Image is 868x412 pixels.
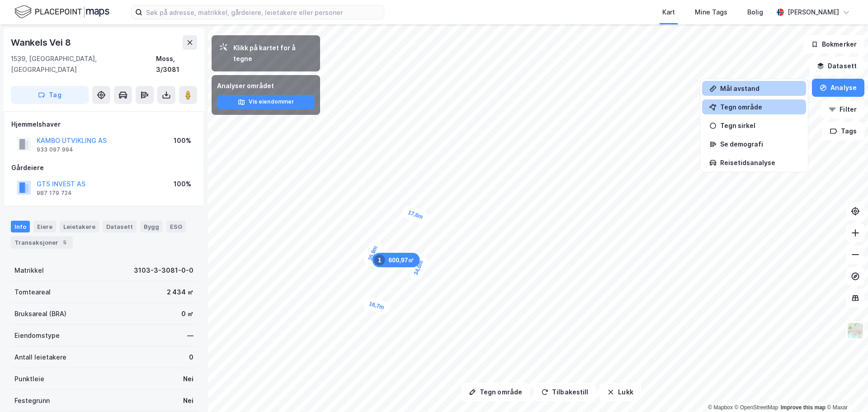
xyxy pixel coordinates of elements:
[720,140,799,148] div: Se demografi
[695,7,727,18] div: Mine Tags
[156,53,197,75] div: Moss, 3/3081
[11,35,72,50] div: Wankels Vei 8
[33,221,56,232] div: Eiere
[174,179,191,189] div: 100%
[720,122,799,129] div: Tegn sirkel
[60,238,69,247] div: 5
[847,322,864,339] img: Z
[166,221,186,232] div: ESG
[720,103,799,111] div: Tegn område
[11,53,156,75] div: 1539, [GEOGRAPHIC_DATA], [GEOGRAPHIC_DATA]
[401,204,430,225] div: Map marker
[134,265,193,276] div: 3103-3-3081-0-0
[14,287,51,298] div: Tomteareal
[217,81,315,91] div: Analyser området
[823,369,868,412] iframe: Chat Widget
[708,404,733,411] a: Mapbox
[103,221,137,232] div: Datasett
[11,162,197,173] div: Gårdeiere
[599,383,641,401] button: Lukk
[822,122,864,140] button: Tags
[11,119,197,130] div: Hjemmelshaver
[183,395,193,406] div: Nei
[407,253,429,282] div: Map marker
[14,4,109,20] img: logo.f888ab2527a4732fd821a326f86c7f29.svg
[14,330,60,341] div: Eiendomstype
[788,7,839,18] div: [PERSON_NAME]
[11,221,30,232] div: Info
[181,308,193,319] div: 0 ㎡
[720,159,799,166] div: Reisetidsanalyse
[362,296,391,315] div: Map marker
[189,352,193,363] div: 0
[14,308,66,319] div: Bruksareal (BRA)
[14,352,66,363] div: Antall leietakere
[187,330,193,341] div: —
[720,85,799,92] div: Mål avstand
[60,221,99,232] div: Leietakere
[735,404,778,411] a: OpenStreetMap
[37,189,72,197] div: 987 179 724
[747,7,763,18] div: Bolig
[11,86,89,104] button: Tag
[233,43,313,64] div: Klikk på kartet for å tegne
[142,5,384,19] input: Søk på adresse, matrikkel, gårdeiere, leietakere eller personer
[662,7,675,18] div: Kart
[781,404,826,411] a: Improve this map
[812,79,864,97] button: Analyse
[11,236,73,249] div: Transaksjoner
[533,383,596,401] button: Tilbakestill
[183,374,193,384] div: Nei
[14,395,50,406] div: Festegrunn
[803,35,864,53] button: Bokmerker
[167,287,193,298] div: 2 434 ㎡
[174,135,191,146] div: 100%
[37,146,73,153] div: 933 097 994
[374,255,385,265] div: 1
[362,239,384,268] div: Map marker
[823,369,868,412] div: Kontrollprogram for chat
[373,253,420,267] div: Map marker
[821,100,864,118] button: Filter
[809,57,864,75] button: Datasett
[217,95,315,109] button: Vis eiendommer
[14,265,44,276] div: Matrikkel
[14,374,44,384] div: Punktleie
[461,383,530,401] button: Tegn område
[140,221,163,232] div: Bygg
